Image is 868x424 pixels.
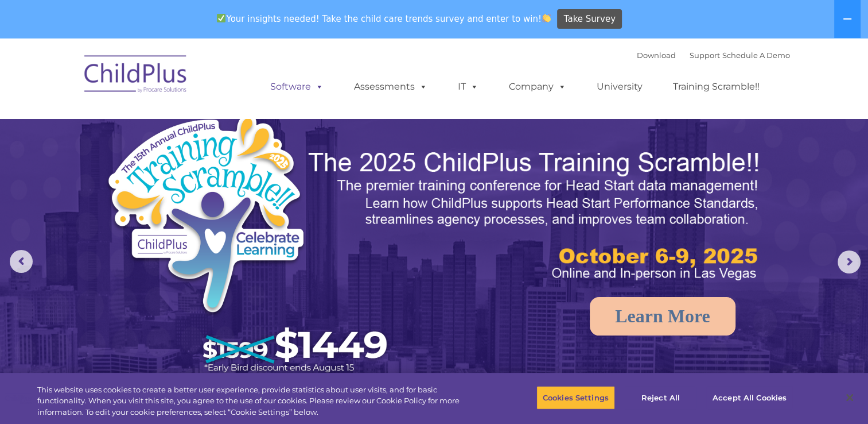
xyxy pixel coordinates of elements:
[217,14,225,22] img: ✅
[590,297,735,336] a: Learn More
[661,75,771,98] a: Training Scramble!!
[542,14,551,22] img: 👏
[837,385,862,410] button: Close
[497,75,578,98] a: Company
[637,51,676,60] a: Download
[446,75,490,98] a: IT
[342,75,439,98] a: Assessments
[625,386,696,410] button: Reject All
[159,123,208,132] span: Phone number
[637,51,790,60] font: |
[536,386,615,410] button: Cookies Settings
[159,76,194,84] span: Last name
[79,47,193,105] img: ChildPlus by Procare Solutions
[722,51,790,60] a: Schedule A Demo
[564,9,616,29] span: Take Survey
[557,9,622,29] a: Take Survey
[259,75,335,98] a: Software
[690,51,720,60] a: Support
[212,7,556,30] span: Your insights needed! Take the child care trends survey and enter to win!
[706,386,793,410] button: Accept All Cookies
[585,75,654,98] a: University
[37,384,477,418] div: This website uses cookies to create a better user experience, provide statistics about user visit...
